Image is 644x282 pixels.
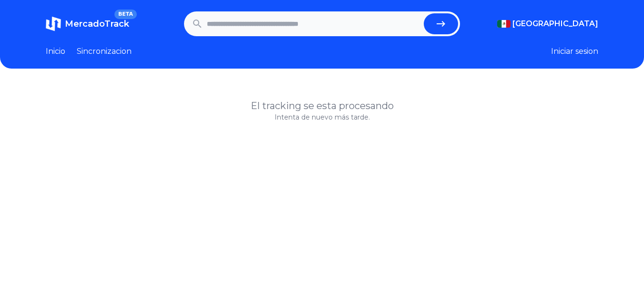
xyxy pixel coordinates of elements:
span: BETA [114,10,137,19]
a: MercadoTrackBETA [46,16,129,31]
span: MercadoTrack [65,19,129,29]
h1: El tracking se esta procesando [46,99,598,112]
button: Iniciar sesion [551,46,598,57]
span: [GEOGRAPHIC_DATA] [512,18,598,30]
p: Intenta de nuevo más tarde. [46,112,598,122]
a: Inicio [46,46,65,57]
a: Sincronizacion [77,46,132,57]
img: MercadoTrack [46,16,61,31]
button: [GEOGRAPHIC_DATA] [497,18,598,30]
img: Mexico [497,20,511,28]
